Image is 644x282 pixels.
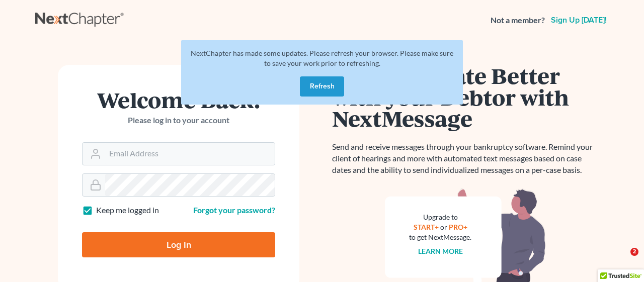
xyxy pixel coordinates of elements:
[193,205,275,215] a: Forgot your password?
[96,205,159,216] label: Keep me logged in
[414,223,439,231] a: START+
[332,65,599,129] h1: Communicate Better with your Debtor with NextMessage
[332,141,599,176] p: Send and receive messages through your bankruptcy software. Remind your client of hearings and mo...
[82,115,275,126] p: Please log in to your account
[491,15,545,26] strong: Not a member?
[191,49,453,67] span: NextChapter has made some updates. Please refresh your browser. Please make sure to save your wor...
[418,247,463,255] a: Learn more
[82,89,275,111] h1: Welcome Back!
[409,212,471,222] div: Upgrade to
[105,143,275,165] input: Email Address
[630,248,638,256] span: 2
[549,16,609,24] a: Sign up [DATE]!
[409,232,471,242] div: to get NextMessage.
[610,248,634,272] iframe: Intercom live chat
[82,232,275,257] input: Log In
[449,223,467,231] a: PRO+
[440,223,447,231] span: or
[300,76,344,97] button: Refresh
